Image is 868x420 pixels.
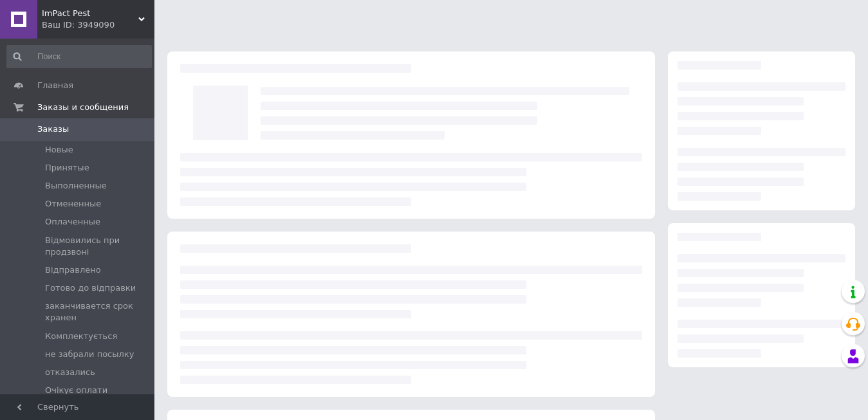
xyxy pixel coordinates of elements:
span: заканчивается срок хранен [45,300,151,324]
span: Заказы [37,123,69,135]
span: не забрали посылку [45,349,134,360]
span: Комплектується [45,331,117,342]
span: Выполненные [45,180,107,192]
span: Відмовились при продзвоні [45,235,151,258]
div: Ваш ID: 3949090 [42,19,154,31]
span: Заказы и сообщения [37,102,129,113]
span: Новые [45,144,73,156]
span: отказались [45,367,95,378]
span: Главная [37,80,73,91]
span: Принятые [45,162,89,174]
span: Очікує оплати [45,385,107,396]
span: Відправлено [45,264,101,276]
span: Оплаченные [45,216,100,228]
span: ImPact Pest [42,8,138,19]
span: Отмененные [45,198,101,210]
input: Поиск [6,45,152,68]
span: Готово до відправки [45,282,136,294]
